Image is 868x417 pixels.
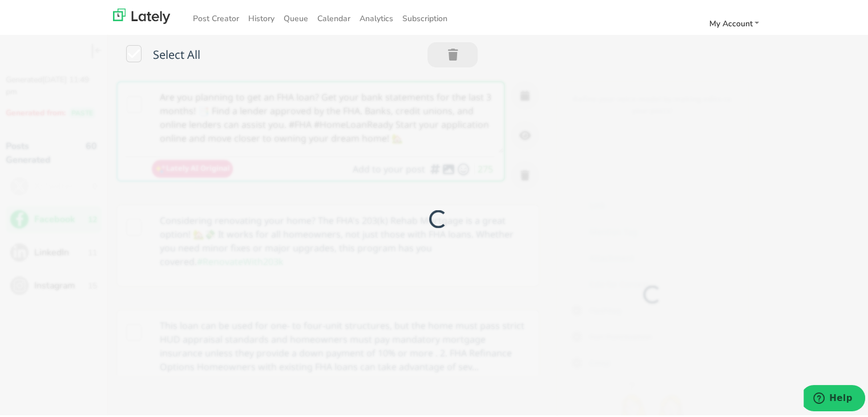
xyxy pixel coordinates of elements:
img: lately_logo_nav.700ca2e7.jpg [113,6,170,22]
a: Calendar [313,7,355,26]
a: History [244,7,279,26]
a: Post Creator [188,7,244,26]
span: My Account [709,16,752,27]
a: Queue [279,7,313,26]
button: Trash 0 Post [427,40,478,65]
a: Analytics [355,7,398,26]
a: Subscription [398,7,452,26]
iframe: Opens a widget where you can find more information [804,383,865,411]
a: My Account [704,12,764,31]
span: Calendar [317,11,350,22]
span: Select All [153,45,200,63]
